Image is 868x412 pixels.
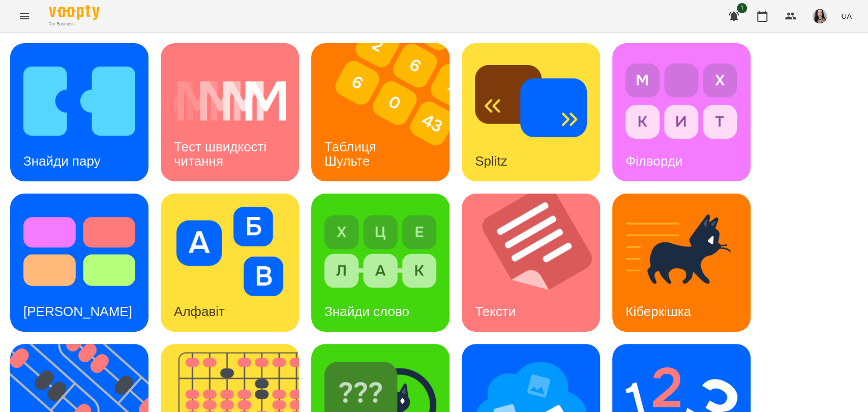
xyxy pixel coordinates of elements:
a: ТекстиТексти [462,194,600,332]
img: Таблиця Шульте [311,43,462,181]
img: Splitz [475,56,587,146]
h3: Алфавіт [174,304,225,319]
img: Знайди слово [324,207,436,296]
span: UA [841,11,852,21]
span: 1 [737,3,747,13]
a: SplitzSplitz [462,43,600,181]
button: Menu [12,4,37,28]
img: Знайди пару [23,56,135,146]
a: Тест швидкості читанняТест швидкості читання [161,43,299,181]
img: Тест Струпа [23,207,135,296]
a: Таблиця ШультеТаблиця Шульте [311,43,450,181]
h3: [PERSON_NAME] [23,304,132,319]
img: 23d2127efeede578f11da5c146792859.jpg [813,9,827,23]
h3: Кіберкішка [625,304,691,319]
img: Тексти [462,194,613,332]
img: Алфавіт [174,207,286,296]
h3: Філворди [625,153,682,169]
h3: Тексти [475,304,516,319]
h3: Splitz [475,153,507,169]
a: АлфавітАлфавіт [161,194,299,332]
a: Знайди паруЗнайди пару [10,43,148,181]
img: Voopty Logo [49,5,100,20]
img: Філворди [625,56,737,146]
img: Кіберкішка [625,207,737,296]
span: For Business [49,21,100,27]
h3: Знайди пару [23,153,101,169]
button: UA [837,7,856,25]
h3: Знайди слово [324,304,409,319]
h3: Таблиця Шульте [324,139,380,168]
img: Тест швидкості читання [174,56,286,146]
a: Знайди словоЗнайди слово [311,194,450,332]
a: КіберкішкаКіберкішка [612,194,751,332]
h3: Тест швидкості читання [174,139,270,168]
a: Тест Струпа[PERSON_NAME] [10,194,148,332]
a: ФілвордиФілворди [612,43,751,181]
